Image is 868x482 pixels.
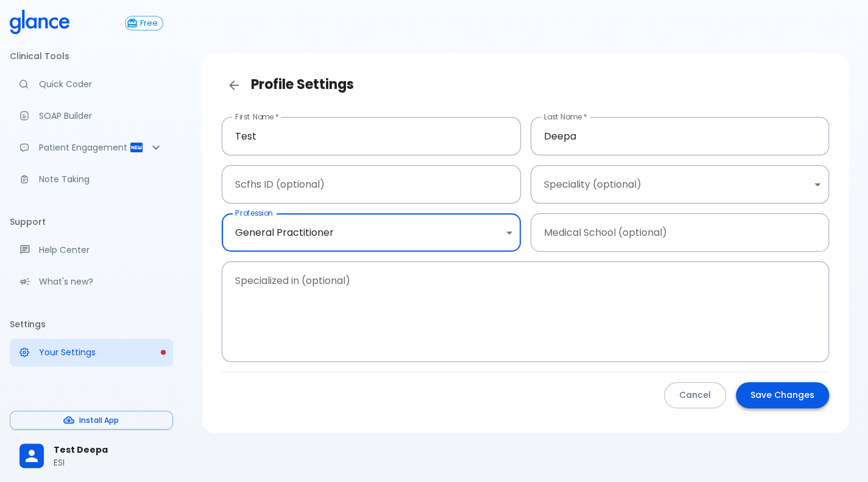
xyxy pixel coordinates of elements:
p: Help Center [39,244,163,256]
div: Test DeepaESI [10,435,173,477]
button: Install App [10,411,173,430]
button: Save Changes [736,382,829,408]
a: Advanced note-taking [10,166,173,193]
p: Your Settings [39,346,163,358]
p: Quick Coder [39,78,163,90]
a: Please complete account setup [10,339,173,366]
p: SOAP Builder [39,110,163,122]
li: Support [10,207,173,236]
a: Docugen: Compose a clinical documentation in seconds [10,102,173,129]
p: Note Taking [39,173,163,185]
a: Click to view or change your subscription [125,16,173,30]
p: Patient Engagement [39,141,129,154]
button: Free [125,16,163,30]
span: Free [135,19,163,28]
p: What's new? [39,275,163,288]
a: Back [222,73,246,97]
li: Clinical Tools [10,41,173,71]
a: Moramiz: Find ICD10AM codes instantly [10,71,173,97]
div: ​ [531,165,830,204]
li: Settings [10,310,173,339]
span: Test Deepa [54,444,163,456]
div: Patient Reports & Referrals [10,134,173,161]
h3: Profile Settings [222,73,829,97]
button: Cancel [664,382,726,408]
div: Recent updates and feature releases [10,268,173,295]
a: Get help from our support team [10,236,173,263]
div: General Practitioner [222,213,521,252]
p: ESI [54,456,163,469]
